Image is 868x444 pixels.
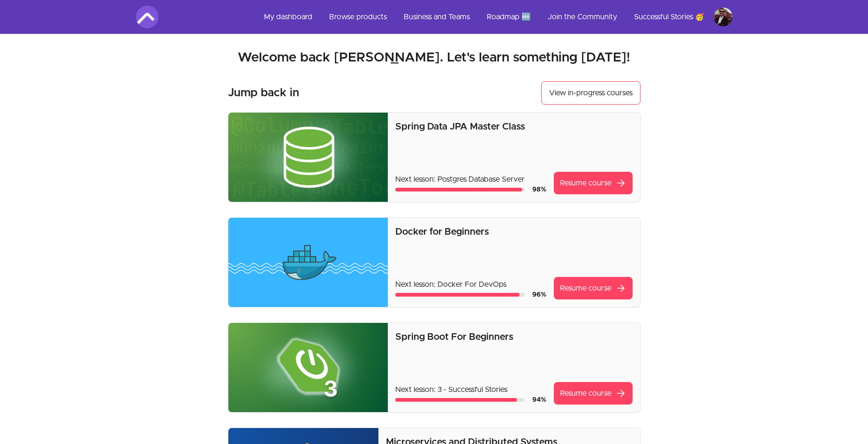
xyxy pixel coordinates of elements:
[541,81,641,105] a: View in-progress courses
[615,283,626,294] span: arrow_forward
[532,397,546,403] span: 94 %
[554,277,633,299] a: Resume coursearrow_forward
[395,188,524,191] div: Course progress
[615,388,626,399] span: arrow_forward
[395,120,632,133] p: Spring Data JPA Master Class
[395,293,524,297] div: Course progress
[257,6,732,28] nav: Main
[626,6,712,28] a: Successful Stories 🥳
[228,218,388,307] img: Product image for Docker for Beginners
[228,323,388,412] img: Product image for Spring Boot For Beginners
[395,225,632,238] p: Docker for Beginners
[532,291,546,298] span: 96 %
[395,279,546,290] p: Next lesson: Docker For DevOps
[228,113,388,202] img: Product image for Spring Data JPA Master Class
[322,6,394,28] a: Browse products
[395,384,546,395] p: Next lesson: 3 - Successful Stories
[136,6,159,28] img: Amigoscode logo
[554,382,633,405] a: Resume coursearrow_forward
[479,6,538,28] a: Roadmap 🆕
[395,330,632,344] p: Spring Boot For Beginners
[540,6,625,28] a: Join the Community
[714,8,732,26] img: Profile image for Vlad
[396,6,477,28] a: Business and Teams
[554,172,633,194] a: Resume coursearrow_forward
[136,49,732,66] h2: Welcome back [PERSON_NAME]. Let's learn something [DATE]!
[228,85,299,100] h3: Jump back in
[395,174,546,185] p: Next lesson: Postgres Database Server
[532,186,546,193] span: 98 %
[615,177,626,189] span: arrow_forward
[395,398,524,402] div: Course progress
[257,6,320,28] a: My dashboard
